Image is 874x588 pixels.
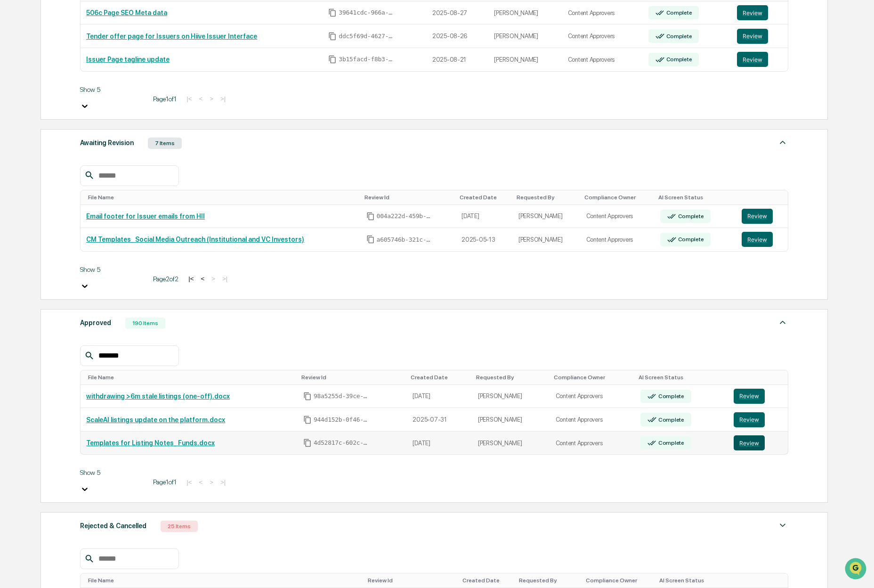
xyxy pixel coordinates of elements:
[427,24,489,48] td: 2025-08-26
[314,439,370,447] span: 4d52817c-602c-44ef-b48c-572aff9a9b90
[328,55,337,64] span: Copy Id
[734,435,765,450] button: Review
[737,5,782,20] a: Review
[456,205,513,229] td: [DATE]
[550,385,635,408] td: Content Approvers
[737,52,768,67] button: Review
[196,95,205,103] button: <
[184,478,194,486] button: |<
[364,194,453,201] div: Toggle SortBy
[586,577,652,584] div: Toggle SortBy
[377,212,433,220] span: 004a222d-459b-435f-b787-6a02d38831b8
[6,133,63,150] a: 🔎Data Lookup
[301,374,403,381] div: Toggle SortBy
[411,374,469,381] div: Toggle SortBy
[86,9,167,16] a: 506c Page SEO Meta data
[86,212,205,220] a: Email footer for Issuer emails from HII
[734,435,782,450] a: Review
[9,72,26,89] img: 1746055101610-c473b297-6a78-478c-a979-82029cc54cd1
[207,95,216,103] button: >
[676,213,704,220] div: Complete
[328,32,337,41] span: Copy Id
[218,478,228,486] button: >|
[153,478,177,486] span: Page 1 of 1
[488,24,562,48] td: [PERSON_NAME]
[581,205,655,229] td: Content Approvers
[198,275,207,283] button: <
[86,439,215,447] a: Templates for Listing Notes_ Funds.docx
[734,412,782,427] a: Review
[742,232,782,247] a: Review
[218,95,228,103] button: >|
[407,432,472,455] td: [DATE]
[65,115,121,132] a: 🗄️Attestations
[368,577,455,584] div: Toggle SortBy
[314,416,370,424] span: 944d152b-0f46-4623-852f-e5cacf44f2fa
[407,385,472,408] td: [DATE]
[80,317,111,329] div: Approved
[676,236,704,243] div: Complete
[339,9,395,16] span: 39641cdc-966a-4e65-879f-2a6a777944d8
[427,48,489,71] td: 2025-08-21
[32,72,154,82] div: Start new chat
[66,159,114,167] a: Powered byPylon
[78,119,117,128] span: Attestations
[562,48,643,71] td: Content Approvers
[186,275,196,283] button: |<
[184,95,194,103] button: |<
[153,275,178,283] span: Page 2 of 2
[88,194,356,201] div: Toggle SortBy
[339,33,395,40] span: ddc5f69d-4627-4722-aeaa-ccc955e7ddc8
[6,115,65,132] a: 🖐️Preclearance
[656,393,684,400] div: Complete
[456,228,513,251] td: 2025-05-13
[80,137,134,149] div: Awaiting Revision
[737,29,782,44] a: Review
[148,138,182,149] div: 7 Items
[88,577,360,584] div: Toggle SortBy
[80,520,146,532] div: Rejected & Cancelled
[9,138,17,145] div: 🔎
[737,5,768,20] button: Review
[550,408,635,432] td: Content Approvers
[377,236,433,244] span: a605746b-321c-4dfd-bd6b-109eaa46988c
[472,385,550,408] td: [PERSON_NAME]
[366,235,375,244] span: Copy Id
[86,416,225,424] a: ScaleAI listings update on the platform.docx
[734,389,765,404] button: Review
[744,194,784,201] div: Toggle SortBy
[742,209,782,224] a: Review
[584,194,651,201] div: Toggle SortBy
[24,43,155,53] input: Clear
[303,439,312,447] span: Copy Id
[407,408,472,432] td: 2025-07-31
[219,275,230,283] button: >|
[656,416,684,423] div: Complete
[9,120,17,127] div: 🖐️
[517,194,577,201] div: Toggle SortBy
[476,374,546,381] div: Toggle SortBy
[488,48,562,71] td: [PERSON_NAME]
[9,20,171,35] p: How can we help?
[160,75,171,86] button: Start new chat
[80,266,146,273] div: Show 5
[427,1,489,25] td: 2025-08-27
[659,577,732,584] div: Toggle SortBy
[658,194,732,201] div: Toggle SortBy
[80,469,146,476] div: Show 5
[513,228,581,251] td: [PERSON_NAME]
[734,389,782,404] a: Review
[664,9,692,16] div: Complete
[844,557,869,582] iframe: Open customer support
[32,82,119,89] div: We're available if you need us!
[777,137,788,148] img: caret
[742,232,773,247] button: Review
[80,86,146,93] div: Show 5
[581,228,655,251] td: Content Approvers
[554,374,631,381] div: Toggle SortBy
[736,374,784,381] div: Toggle SortBy
[196,478,205,486] button: <
[777,317,788,328] img: caret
